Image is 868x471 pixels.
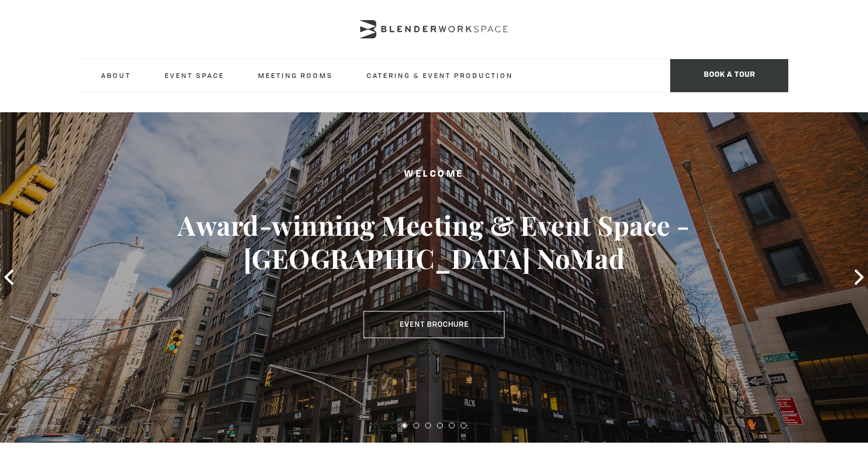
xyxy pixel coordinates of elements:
a: Catering & Event Production [357,59,523,92]
span: Book a tour [670,59,788,92]
a: Event Space [155,59,234,92]
h2: Welcome [44,168,825,183]
a: Event Brochure [364,311,505,338]
a: About [92,59,141,92]
a: Meeting Rooms [249,59,342,92]
h3: Award-winning Meeting & Event Space - [GEOGRAPHIC_DATA] NoMad [44,209,825,275]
